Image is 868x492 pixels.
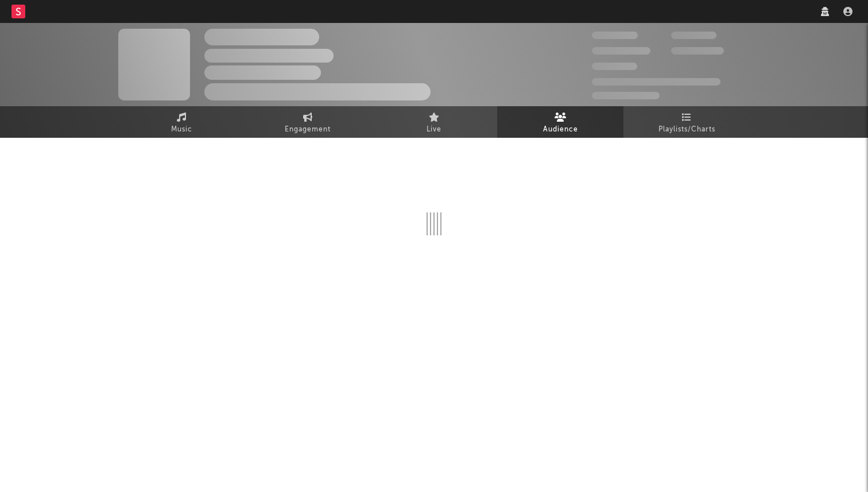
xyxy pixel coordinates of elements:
span: Music [171,123,192,137]
span: Live [427,123,441,137]
a: Playlists/Charts [623,106,750,138]
span: 300.000 [592,32,638,39]
a: Live [371,106,497,138]
span: 1.000.000 [671,47,724,55]
span: 100.000 [592,63,637,70]
span: Audience [543,123,578,137]
a: Engagement [245,106,371,138]
span: Engagement [285,123,331,137]
span: 100.000 [671,32,716,39]
span: Playlists/Charts [658,123,715,137]
span: 50.000.000 [592,47,650,55]
span: Jump Score: 85.0 [592,92,660,99]
a: Music [118,106,245,138]
span: 50.000.000 Monthly Listeners [592,78,720,86]
a: Audience [497,106,623,138]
